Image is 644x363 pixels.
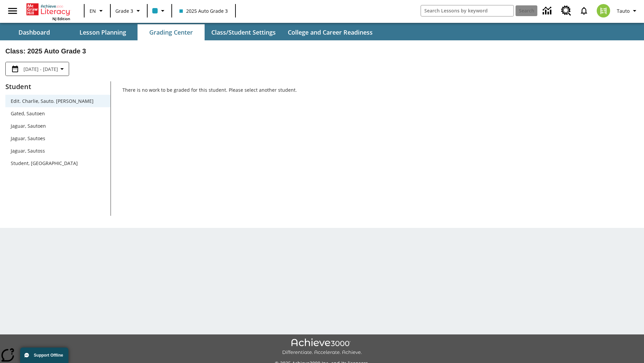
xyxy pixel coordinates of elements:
[3,1,22,21] button: Open side menu
[614,5,641,17] button: Profile/Settings
[5,107,110,120] div: Gated, Sautoen
[539,2,557,20] a: Data Center
[421,5,514,16] input: search field
[557,2,575,20] a: Resource Center, Will open in new tab
[122,87,639,99] p: There is no work to be graded for this student. Please select another student.
[575,2,593,19] a: Notifications
[11,122,105,129] span: Jaguar, Sautoen
[11,160,105,167] span: Student, [GEOGRAPHIC_DATA]
[11,147,105,154] span: Jaguar, Sautoss
[5,120,110,132] div: Jaguar, Sautoen
[8,65,66,73] button: Select the date range menu item
[150,5,169,17] button: Class color is light blue. Change class color
[11,110,105,117] span: Gated, Sautoen
[593,2,614,19] button: Select a new avatar
[26,3,70,16] a: Home
[26,2,70,21] div: Home
[58,65,66,73] svg: Collapse Date Range Filter
[282,338,362,356] img: Achieve3000 Differentiate Accelerate Achieve
[597,4,610,17] img: avatar image
[113,5,145,17] button: Grade: Grade 3, Select a grade
[115,7,133,14] span: Grade 3
[617,7,630,14] span: Tauto
[69,24,136,40] button: Lesson Planning
[138,24,205,40] button: Grading Center
[20,348,68,363] button: Support Offline
[179,7,228,14] span: 2025 Auto Grade 3
[282,24,378,40] button: College and Career Readiness
[87,5,108,17] button: Language: EN, Select a language
[23,66,58,73] span: [DATE] - [DATE]
[206,24,281,40] button: Class/Student Settings
[5,145,110,157] div: Jaguar, Sautoss
[5,157,110,169] div: Student, [GEOGRAPHIC_DATA]
[5,95,110,107] div: Edit. Charlie, Sauto. [PERSON_NAME]
[52,16,70,21] span: NJ Edition
[5,46,639,56] h2: Class : 2025 Auto Grade 3
[1,24,68,40] button: Dashboard
[5,132,110,145] div: Jaguar, Sautoes
[11,135,105,142] span: Jaguar, Sautoes
[90,7,96,14] span: EN
[34,353,63,358] span: Support Offline
[5,81,110,92] p: Student
[11,97,105,105] span: Edit. Charlie, Sauto. [PERSON_NAME]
